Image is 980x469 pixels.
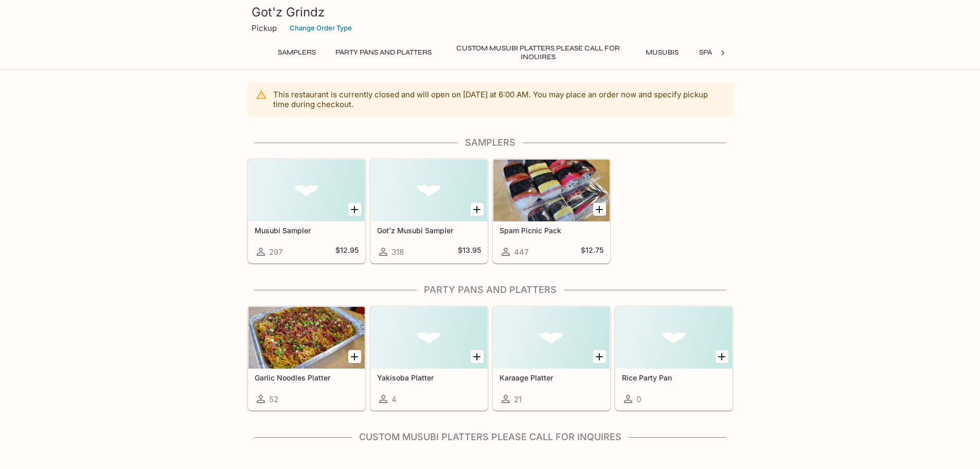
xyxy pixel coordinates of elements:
button: Samplers [272,45,322,60]
span: 447 [514,247,528,257]
span: 4 [391,394,397,404]
div: Spam Picnic Pack [493,160,610,221]
button: Party Pans and Platters [330,45,437,60]
button: Custom Musubi Platters PLEASE CALL FOR INQUIRES [446,45,631,60]
h5: Yakisoba Platter [377,373,481,382]
h5: Karaage Platter [500,373,603,382]
button: Change Order Type [285,20,357,36]
a: Garlic Noodles Platter52 [248,306,365,410]
h5: Rice Party Pan [622,373,726,382]
a: Got’z Musubi Sampler318$13.95 [370,159,488,263]
h5: Got’z Musubi Sampler [377,226,481,235]
div: Yakisoba Platter [371,307,487,369]
button: Add Garlic Noodles Platter [348,350,361,363]
span: 52 [269,394,278,404]
span: 21 [514,394,522,404]
h5: Spam Picnic Pack [500,226,603,235]
h5: Garlic Noodles Platter [255,373,359,382]
button: Add Yakisoba Platter [471,350,484,363]
a: Karaage Platter21 [493,306,610,410]
p: Pickup [252,23,277,33]
button: Add Spam Picnic Pack [593,203,606,216]
p: This restaurant is currently closed and will open on [DATE] at 6:00 AM . You may place an order n... [273,90,725,109]
h5: Musubi Sampler [255,226,359,235]
h5: $12.75 [581,246,603,258]
button: Add Musubi Sampler [348,203,361,216]
span: 318 [391,247,404,257]
button: Add Karaage Platter [593,350,606,363]
h4: Samplers [247,137,733,148]
div: Rice Party Pan [616,307,732,369]
div: Musubi Sampler [248,160,365,221]
a: Rice Party Pan0 [615,306,733,410]
div: Karaage Platter [493,307,610,369]
a: Yakisoba Platter4 [370,306,488,410]
button: Add Rice Party Pan [716,350,728,363]
button: Add Got’z Musubi Sampler [471,203,484,216]
h3: Got'z Grindz [252,4,729,20]
h5: $12.95 [335,246,359,258]
h4: Party Pans and Platters [247,284,733,296]
button: Spam Musubis [693,45,759,60]
h5: $13.95 [458,246,481,258]
a: Spam Picnic Pack447$12.75 [493,159,610,263]
span: 0 [636,394,641,404]
div: Garlic Noodles Platter [248,307,365,369]
button: Musubis [639,45,685,60]
h4: Custom Musubi Platters PLEASE CALL FOR INQUIRES [247,431,733,443]
div: Got’z Musubi Sampler [371,160,487,221]
a: Musubi Sampler297$12.95 [248,159,365,263]
span: 297 [269,247,282,257]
